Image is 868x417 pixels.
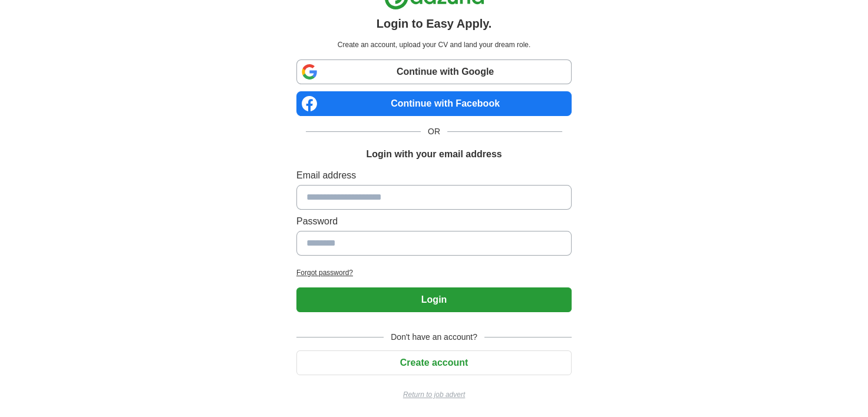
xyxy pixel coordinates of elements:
[296,59,572,84] a: Continue with Google
[296,91,572,116] a: Continue with Facebook
[421,125,447,138] span: OR
[296,389,572,400] a: Return to job advert
[296,350,572,375] button: Create account
[377,15,492,32] h1: Login to Easy Apply.
[296,168,572,183] label: Email address
[366,147,501,161] h1: Login with your email address
[296,358,572,368] a: Create account
[299,39,569,50] p: Create an account, upload your CV and land your dream role.
[296,214,572,229] label: Password
[296,287,572,312] button: Login
[296,267,572,278] a: Forgot password?
[384,331,484,343] span: Don't have an account?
